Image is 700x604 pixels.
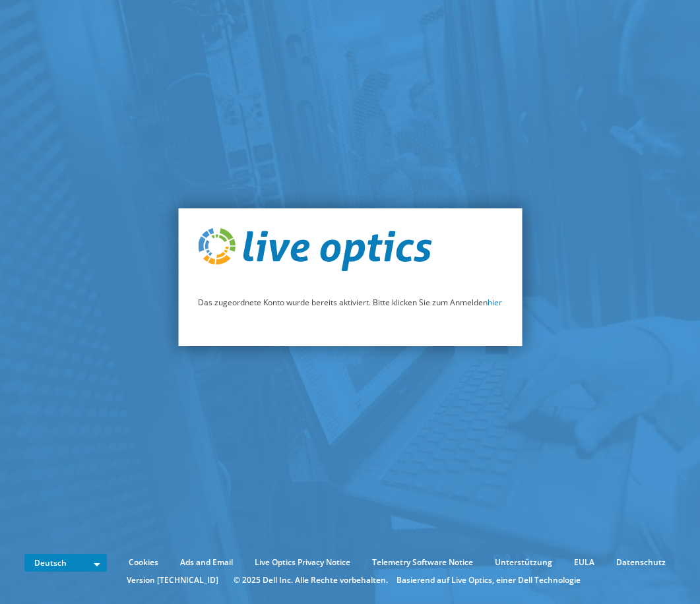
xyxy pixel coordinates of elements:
a: Live Optics Privacy Notice [245,555,360,570]
a: Ads and Email [170,555,243,570]
a: Telemetry Software Notice [362,555,483,570]
img: live_optics_svg.svg [198,228,431,272]
a: Unterstützung [485,555,562,570]
li: Version [TECHNICAL_ID] [120,573,225,588]
a: hier [488,297,502,308]
p: Das zugeordnete Konto wurde bereits aktiviert. Bitte klicken Sie zum Anmelden [198,295,502,310]
a: Datenschutz [606,555,676,570]
li: Basierend auf Live Optics, einer Dell Technologie [397,573,581,588]
a: Cookies [119,555,168,570]
li: © 2025 Dell Inc. Alle Rechte vorbehalten. [227,573,395,588]
a: EULA [564,555,604,570]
